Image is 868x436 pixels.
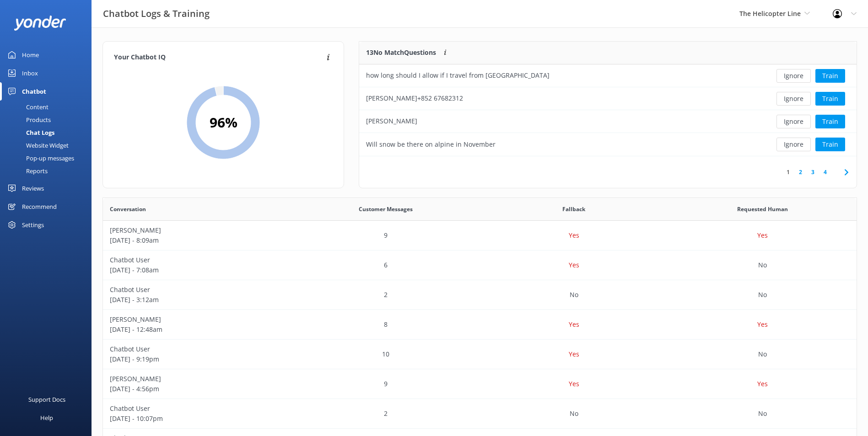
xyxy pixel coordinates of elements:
[359,205,413,213] span: Customer Messages
[366,116,417,126] div: [PERSON_NAME]
[103,310,857,340] div: row
[40,409,53,427] div: Help
[384,230,388,240] p: 9
[5,139,69,152] div: Website Widget
[110,404,285,414] p: Chatbot User
[110,225,285,235] p: [PERSON_NAME]
[739,9,801,18] span: The Helicopter Line
[5,139,92,152] a: Website Widget
[103,369,857,399] div: row
[5,152,74,165] div: Pop-up messages
[359,110,857,133] div: row
[22,46,39,64] div: Home
[110,354,285,364] p: [DATE] - 9:19pm
[384,319,388,330] p: 8
[5,126,92,139] a: Chat Logs
[758,290,767,300] p: No
[110,235,285,245] p: [DATE] - 8:09am
[757,379,768,389] p: Yes
[103,221,857,250] div: row
[22,82,46,101] div: Chatbot
[5,113,92,126] a: Products
[110,314,285,324] p: [PERSON_NAME]
[110,384,285,394] p: [DATE] - 4:56pm
[366,70,550,80] div: how long should I allow if I travel from [GEOGRAPHIC_DATA]
[22,179,44,197] div: Reviews
[210,112,237,133] h2: 96 %
[569,260,579,270] p: Yes
[815,69,845,83] button: Train
[359,64,857,87] div: row
[794,168,807,176] a: 2
[5,165,48,177] div: Reports
[110,374,285,384] p: [PERSON_NAME]
[758,409,767,419] p: No
[103,280,857,310] div: row
[758,349,767,359] p: No
[570,290,578,300] p: No
[758,260,767,270] p: No
[110,205,146,213] span: Conversation
[782,168,794,176] a: 1
[110,265,285,275] p: [DATE] - 7:08am
[757,230,768,240] p: Yes
[22,64,38,82] div: Inbox
[737,205,788,213] span: Requested Human
[757,319,768,330] p: Yes
[103,6,210,21] h3: Chatbot Logs & Training
[110,285,285,295] p: Chatbot User
[114,53,324,63] h4: Your Chatbot IQ
[562,205,585,213] span: Fallback
[5,126,54,139] div: Chat Logs
[103,340,857,369] div: row
[110,295,285,305] p: [DATE] - 3:12am
[384,260,388,270] p: 6
[110,255,285,265] p: Chatbot User
[28,390,65,409] div: Support Docs
[5,101,92,113] a: Content
[384,290,388,300] p: 2
[366,48,436,58] p: 13 No Match Questions
[570,409,578,419] p: No
[5,165,92,177] a: Reports
[103,399,857,429] div: row
[815,115,845,128] button: Train
[569,349,579,359] p: Yes
[776,115,811,128] button: Ignore
[110,414,285,424] p: [DATE] - 10:07pm
[384,379,388,389] p: 9
[359,64,857,156] div: grid
[5,101,49,113] div: Content
[384,409,388,419] p: 2
[382,349,389,359] p: 10
[569,319,579,330] p: Yes
[815,138,845,151] button: Train
[22,216,44,234] div: Settings
[815,92,845,106] button: Train
[776,138,811,151] button: Ignore
[366,139,496,149] div: Will snow be there on alpine in November
[807,168,819,176] a: 3
[110,324,285,335] p: [DATE] - 12:48am
[359,133,857,156] div: row
[359,87,857,110] div: row
[819,168,831,176] a: 4
[776,69,811,83] button: Ignore
[569,379,579,389] p: Yes
[103,250,857,280] div: row
[5,152,92,165] a: Pop-up messages
[22,197,57,216] div: Recommend
[569,230,579,240] p: Yes
[110,344,285,354] p: Chatbot User
[366,93,463,103] div: [PERSON_NAME]+852 67682312
[5,113,51,126] div: Products
[14,16,66,31] img: yonder-white-logo.png
[776,92,811,106] button: Ignore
